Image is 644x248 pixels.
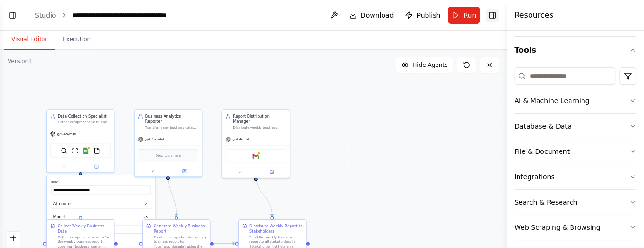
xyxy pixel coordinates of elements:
[214,241,235,246] g: Edge from 92e58e41-f011-44bf-9f60-b2a500e23a91 to 45de21bb-7e5a-4312-9126-31e6e41bde7c
[514,197,577,207] div: Search & Research
[401,7,444,24] button: Publish
[154,223,207,234] div: Generate Weekly Business Report
[514,114,636,139] button: Database & Data
[514,121,571,131] div: Database & Data
[448,7,480,24] button: Run
[252,153,259,160] img: Gmail
[145,137,164,141] span: gpt-4o-mini
[134,109,203,177] div: Business Analytics ReporterTransform raw business data into comprehensive weekly reports that hig...
[233,113,286,124] div: Report Distribution Manager
[156,153,181,158] span: Drop tools here
[58,120,111,124] div: Gather comprehensive business data from multiple sources including web research, company database...
[51,198,151,208] button: Attributes
[514,190,636,215] button: Search & Research
[416,11,440,20] span: Publish
[514,147,570,156] div: File & Document
[514,139,636,164] button: File & Document
[345,7,398,24] button: Download
[7,232,20,244] button: zoom in
[58,113,111,119] div: Data Collection Specialist
[413,61,447,69] span: Hide Agents
[35,11,56,19] a: Studio
[53,214,65,219] span: Model
[4,30,55,50] button: Visual Editor
[361,11,394,20] span: Download
[253,175,275,216] g: Edge from 0191c524-7a97-4e28-9b80-0c109a0cd0a0 to 45de21bb-7e5a-4312-9126-31e6e41bde7c
[486,9,499,22] button: Hide right sidebar
[57,132,76,136] span: gpt-4o-mini
[6,9,19,22] button: Show left sidebar
[249,223,302,234] div: Distribute Weekly Report to Stakeholders
[61,147,67,154] img: SerperDevTool
[221,109,290,178] div: Report Distribution ManagerDistribute weekly business reports to all stakeholders via email, ensu...
[233,125,286,129] div: Distribute weekly business reports to all stakeholders via email, ensuring proper formatting, per...
[514,37,636,64] button: Tools
[35,11,180,20] nav: breadcrumb
[463,11,476,20] span: Run
[46,109,115,173] div: Data Collection SpecialistGather comprehensive business data from multiple sources including web ...
[83,147,89,154] img: Google Sheets
[514,64,636,248] div: Tools
[514,88,636,113] button: AI & Machine Learning
[72,147,78,154] img: ScrapeWebsiteTool
[514,172,554,182] div: Integrations
[51,180,151,184] label: Role
[81,163,112,170] button: Open in side panel
[514,164,636,189] button: Integrations
[168,168,199,174] button: Open in side panel
[51,212,151,222] button: Model
[93,147,100,154] img: FileReadTool
[55,30,98,50] button: Execution
[232,137,251,141] span: gpt-4o-mini
[53,201,73,206] span: Attributes
[514,96,589,106] div: AI & Machine Learning
[514,215,636,240] button: Web Scraping & Browsing
[395,57,453,73] button: Hide Agents
[58,223,111,234] div: Collect Weekly Business Data
[514,223,600,232] div: Web Scraping & Browsing
[8,57,32,65] div: Version 1
[145,125,198,129] div: Transform raw business data into comprehensive weekly reports that highlight key metrics, identif...
[256,169,287,175] button: Open in side panel
[166,174,179,216] g: Edge from 069d0c07-326e-4c02-a547-c2c30606664c to 92e58e41-f011-44bf-9f60-b2a500e23a91
[145,113,198,124] div: Business Analytics Reporter
[514,10,553,21] h4: Resources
